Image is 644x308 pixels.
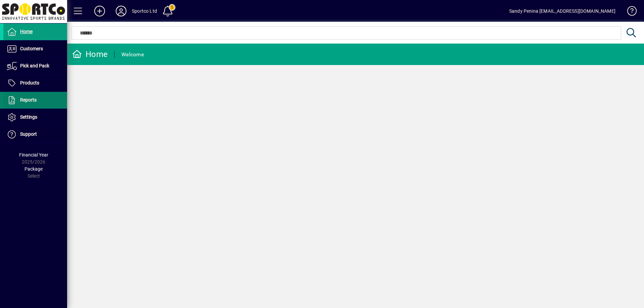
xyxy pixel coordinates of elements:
[19,152,48,158] span: Financial Year
[622,1,636,23] a: Knowledge Base
[20,29,33,34] span: Home
[3,92,67,109] a: Reports
[121,49,144,60] div: Welcome
[3,126,67,143] a: Support
[110,5,132,17] button: Profile
[20,131,37,137] span: Support
[20,97,37,103] span: Reports
[3,75,67,91] a: Products
[3,41,67,57] a: Customers
[89,5,110,17] button: Add
[3,58,67,74] a: Pick and Pack
[20,80,39,85] span: Products
[132,6,157,16] div: Sportco Ltd
[24,166,43,172] span: Package
[3,109,67,126] a: Settings
[20,46,43,51] span: Customers
[72,49,108,60] div: Home
[509,6,615,16] div: Sandy Penina [EMAIL_ADDRESS][DOMAIN_NAME]
[20,114,37,120] span: Settings
[20,63,49,68] span: Pick and Pack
